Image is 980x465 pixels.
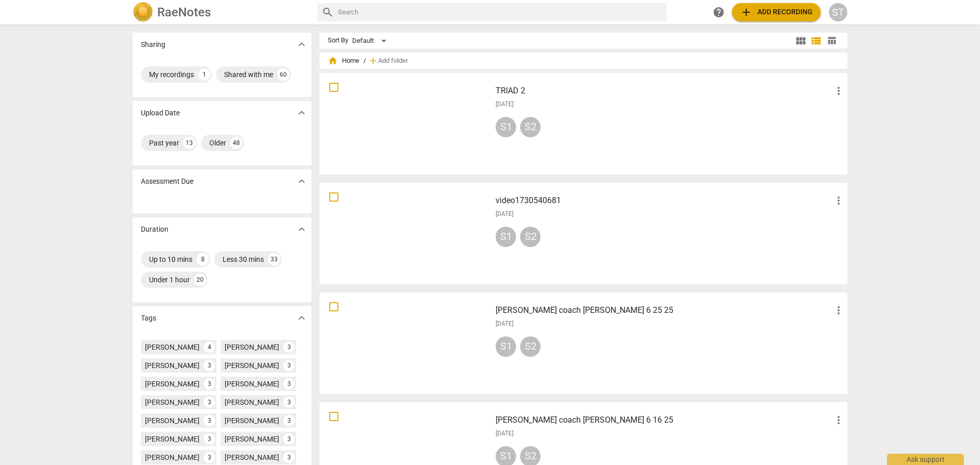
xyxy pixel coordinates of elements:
[496,320,513,328] span: [DATE]
[204,378,215,389] div: 3
[328,37,348,44] div: Sort By
[338,4,663,20] input: Search
[133,2,153,22] img: Logo
[496,336,516,357] div: S1
[283,397,295,408] div: 3
[145,379,200,389] div: [PERSON_NAME]
[149,69,194,80] div: My recordings
[149,138,179,148] div: Past year
[496,429,513,438] span: [DATE]
[824,33,839,48] button: Table view
[793,33,808,48] button: Tile view
[294,37,309,52] button: Show more
[496,194,832,207] h3: video1730540681
[277,68,289,81] div: 60
[294,310,309,326] button: Show more
[149,275,190,285] div: Under 1 hour
[322,6,334,18] span: search
[740,6,752,18] span: add
[204,341,215,353] div: 4
[223,254,264,264] div: Less 30 mins
[829,3,847,21] button: ST
[296,175,308,187] span: expand_more
[194,274,206,286] div: 20
[145,452,200,462] div: [PERSON_NAME]
[808,33,824,48] button: List view
[145,360,200,371] div: [PERSON_NAME]
[832,85,845,97] span: more_vert
[713,6,725,18] span: help
[157,5,211,19] h2: RaeNotes
[496,85,832,97] h3: TRIAD 2
[230,137,242,149] div: 48
[294,105,309,120] button: Show more
[296,38,308,51] span: expand_more
[496,414,832,426] h3: Lara coach Michele 6 16 25
[732,3,821,21] button: Upload
[496,227,516,247] div: S1
[145,342,200,352] div: [PERSON_NAME]
[209,138,226,148] div: Older
[225,397,279,407] div: [PERSON_NAME]
[204,452,215,463] div: 3
[149,254,192,264] div: Up to 10 mins
[204,397,215,408] div: 3
[283,360,295,371] div: 3
[363,57,366,65] span: /
[827,36,837,45] span: table_chart
[141,39,165,50] p: Sharing
[378,57,408,65] span: Add folder
[740,6,813,18] span: Add recording
[323,77,844,171] a: TRIAD 2[DATE]S1S2
[496,117,516,137] div: S1
[141,108,180,118] p: Upload Date
[224,69,273,80] div: Shared with me
[496,210,513,218] span: [DATE]
[225,360,279,371] div: [PERSON_NAME]
[198,68,210,81] div: 1
[283,415,295,426] div: 3
[328,56,338,66] span: home
[204,360,215,371] div: 3
[197,253,209,265] div: 8
[145,397,200,407] div: [PERSON_NAME]
[145,434,200,444] div: [PERSON_NAME]
[204,415,215,426] div: 3
[141,176,193,187] p: Assessment Due
[520,117,541,137] div: S2
[294,174,309,189] button: Show more
[294,222,309,237] button: Show more
[145,415,200,426] div: [PERSON_NAME]
[133,2,309,22] a: LogoRaeNotes
[141,313,156,324] p: Tags
[709,3,728,21] a: Help
[283,341,295,353] div: 3
[496,304,832,316] h3: Caroline coach Lara 6 25 25
[496,100,513,109] span: [DATE]
[323,186,844,281] a: video1730540681[DATE]S1S2
[323,296,844,390] a: [PERSON_NAME] coach [PERSON_NAME] 6 25 25[DATE]S1S2
[268,253,280,265] div: 33
[296,107,308,119] span: expand_more
[225,452,279,462] div: [PERSON_NAME]
[141,224,168,235] p: Duration
[520,336,541,357] div: S2
[225,379,279,389] div: [PERSON_NAME]
[520,227,541,247] div: S2
[204,433,215,445] div: 3
[887,454,964,465] div: Ask support
[283,452,295,463] div: 3
[810,35,822,47] span: view_list
[832,414,845,426] span: more_vert
[832,304,845,316] span: more_vert
[368,56,378,66] span: add
[225,342,279,352] div: [PERSON_NAME]
[225,415,279,426] div: [PERSON_NAME]
[225,434,279,444] div: [PERSON_NAME]
[283,433,295,445] div: 3
[296,223,308,235] span: expand_more
[328,56,359,66] span: Home
[283,378,295,389] div: 3
[183,137,195,149] div: 13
